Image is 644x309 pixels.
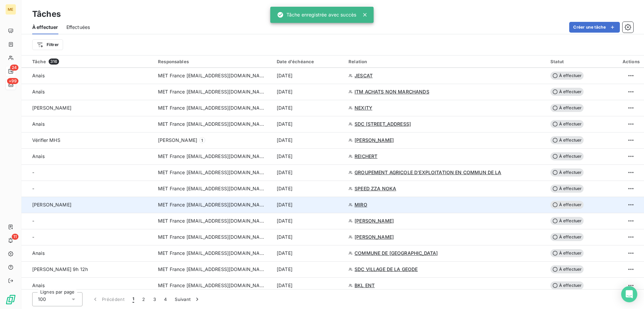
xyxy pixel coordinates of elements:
span: [DATE] [277,250,292,257]
span: [DATE] [277,282,292,289]
span: MET France [EMAIL_ADDRESS][DOMAIN_NAME] [158,169,265,176]
span: +99 [7,78,18,84]
div: Relation [348,59,542,64]
span: Anais [32,250,45,256]
span: [PERSON_NAME] [355,218,394,224]
span: BKL ENT [355,282,375,289]
span: GROUPEMENT AGRICOLE D'EXPLOITATION EN COMMUN DE LA [355,169,501,176]
span: SDC [STREET_ADDRESS] [355,121,411,127]
span: À effectuer [550,201,584,209]
span: À effectuer [550,120,584,128]
span: MIRO [355,201,367,208]
span: JESCAT [355,72,373,79]
button: 3 [149,292,160,306]
span: [PERSON_NAME] [355,137,394,144]
span: - [32,169,34,175]
h3: Tâches [32,8,61,20]
span: [DATE] [277,266,292,273]
span: Vérifier MHS [32,137,60,143]
span: MET France [EMAIL_ADDRESS][DOMAIN_NAME] [158,250,265,257]
span: SDC VILLAGE DE LA GEODE [355,266,418,273]
span: MET France [EMAIL_ADDRESS][DOMAIN_NAME] [158,72,265,79]
span: Anais [32,121,45,127]
span: MET France [EMAIL_ADDRESS][DOMAIN_NAME] [158,185,265,192]
span: [DATE] [277,201,292,208]
span: À effectuer [550,217,584,225]
div: Responsables [158,59,269,64]
span: 1 [199,137,205,143]
span: MET France [EMAIL_ADDRESS][DOMAIN_NAME] [158,234,265,240]
span: NEXITY [355,105,372,111]
span: 316 [49,59,59,65]
span: Anais [32,153,45,159]
span: MET France [EMAIL_ADDRESS][DOMAIN_NAME] [158,266,265,273]
span: MET France [EMAIL_ADDRESS][DOMAIN_NAME] [158,88,265,95]
button: 1 [128,292,138,306]
span: Effectuées [66,24,90,31]
span: [PERSON_NAME] [32,105,71,111]
span: [PERSON_NAME] [158,137,197,144]
span: À effectuer [550,249,584,257]
div: Statut [550,59,614,64]
span: À effectuer [550,72,584,80]
div: Date d'échéance [277,59,340,64]
span: MET France [EMAIL_ADDRESS][DOMAIN_NAME] [158,153,265,160]
span: À effectuer [550,104,584,112]
button: Suivant [171,292,205,306]
span: À effectuer [550,265,584,273]
button: Filtrer [32,39,63,50]
span: [PERSON_NAME] [355,234,394,240]
img: Logo LeanPay [5,294,16,305]
span: À effectuer [550,168,584,177]
span: [PERSON_NAME] [32,202,71,207]
span: Anais [32,73,45,78]
button: Précédent [88,292,128,306]
span: [DATE] [277,88,292,95]
span: [DATE] [277,72,292,79]
span: [PERSON_NAME] 9h 12h [32,266,88,272]
span: À effectuer [32,24,58,31]
span: SPEED ZZA NOKA [355,185,396,192]
div: ME [5,4,16,15]
span: À effectuer [550,88,584,96]
span: [DATE] [277,169,292,176]
button: Créer une tâche [569,22,620,33]
span: À effectuer [550,233,584,241]
span: [DATE] [277,105,292,111]
span: MET France [EMAIL_ADDRESS][DOMAIN_NAME] [158,218,265,224]
span: COMMUNE DE [GEOGRAPHIC_DATA] [355,250,438,257]
span: 11 [12,234,18,240]
span: ITM ACHATS NON MARCHANDS [355,88,429,95]
span: [DATE] [277,185,292,192]
span: [DATE] [277,121,292,127]
span: À effectuer [550,281,584,289]
span: À effectuer [550,152,584,160]
span: - [32,218,34,224]
span: [DATE] [277,218,292,224]
span: [DATE] [277,153,292,160]
span: À effectuer [550,136,584,144]
button: 2 [138,292,149,306]
span: 100 [38,296,46,303]
span: 24 [10,65,18,71]
div: Open Intercom Messenger [621,286,637,302]
span: À effectuer [550,185,584,193]
span: [DATE] [277,137,292,144]
div: Tâche [32,59,150,65]
span: 1 [132,296,134,303]
span: Anais [32,282,45,288]
span: MET France [EMAIL_ADDRESS][DOMAIN_NAME] [158,105,265,111]
span: - [32,186,34,191]
div: Tâche enregistrée avec succès [277,9,356,21]
button: 4 [160,292,171,306]
span: Anaïs [32,89,45,94]
div: Actions [622,59,640,64]
span: MET France [EMAIL_ADDRESS][DOMAIN_NAME] [158,201,265,208]
span: [DATE] [277,234,292,240]
span: - [32,234,34,240]
span: MET France [EMAIL_ADDRESS][DOMAIN_NAME] [158,121,265,127]
span: MET France [EMAIL_ADDRESS][DOMAIN_NAME] [158,282,265,289]
span: REICHERT [355,153,377,160]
